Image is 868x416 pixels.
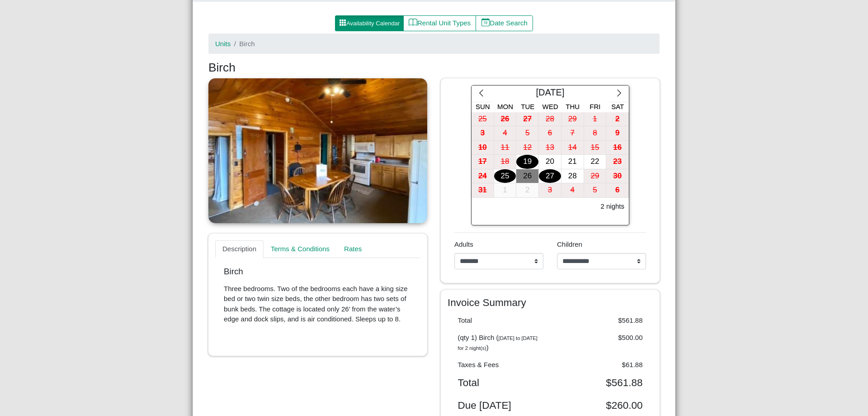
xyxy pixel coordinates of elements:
a: Units [215,40,231,48]
button: 28 [561,169,584,184]
svg: chevron left [477,89,486,97]
div: 4 [561,183,584,197]
div: 24 [472,169,494,183]
button: 2 [516,183,539,198]
div: 23 [606,155,628,169]
span: Adults [454,240,473,248]
svg: chevron right [615,89,623,97]
div: 28 [539,112,561,126]
button: 6 [539,126,561,141]
div: 9 [606,126,628,140]
button: chevron left [472,86,491,102]
div: 5 [584,183,606,197]
button: 27 [516,112,539,127]
div: Due [DATE] [451,399,551,411]
button: 10 [472,141,494,155]
button: 26 [516,169,539,184]
button: 26 [494,112,517,127]
button: 14 [561,141,584,155]
button: 24 [472,169,494,184]
button: 4 [561,183,584,198]
div: 7 [561,126,584,140]
button: 6 [606,183,629,198]
button: 29 [584,169,607,184]
div: 3 [472,126,494,140]
div: 29 [584,169,606,183]
div: 3 [539,183,561,197]
div: 6 [606,183,628,197]
div: 21 [561,155,584,169]
button: 21 [561,155,584,169]
div: 2 [606,112,628,126]
div: 18 [494,155,516,169]
button: 4 [494,126,517,141]
div: 10 [472,141,494,155]
a: Description [215,240,264,258]
p: Birch [224,267,412,277]
span: Fri [590,103,600,110]
button: 11 [494,141,517,155]
div: $500.00 [550,333,650,353]
button: 25 [494,169,517,184]
button: 16 [606,141,629,155]
h4: Invoice Summary [448,296,653,309]
div: 31 [472,183,494,197]
div: 22 [584,155,606,169]
span: Thu [566,103,580,110]
button: 9 [606,126,629,141]
button: 5 [584,183,607,198]
div: 17 [472,155,494,169]
div: 25 [494,169,516,183]
div: 13 [539,141,561,155]
div: [DATE] [491,86,609,102]
h6: 2 nights [600,202,624,210]
button: 18 [494,155,517,169]
button: 3 [539,183,561,198]
div: 26 [494,112,516,126]
button: 13 [539,141,561,155]
button: 5 [516,126,539,141]
div: 15 [584,141,606,155]
span: Mon [497,103,513,110]
div: Total [451,316,551,326]
div: (qty 1) Birch ( ) [451,333,551,353]
div: Taxes & Fees [451,360,551,370]
div: 27 [516,112,538,126]
button: 8 [584,126,607,141]
div: 4 [494,126,516,140]
span: Sun [476,103,490,110]
div: 1 [494,183,516,197]
div: $561.88 [550,316,650,326]
p: Three bedrooms. Two of the bedrooms each have a king size bed or two twin size beds, the other be... [224,284,412,325]
button: 27 [539,169,561,184]
svg: book [409,18,417,27]
button: calendar dateDate Search [476,15,533,32]
div: 12 [516,141,538,155]
div: 16 [606,141,628,155]
div: 25 [472,112,494,126]
div: 29 [561,112,584,126]
div: Total [451,377,551,389]
div: 8 [584,126,606,140]
div: 14 [561,141,584,155]
div: 19 [516,155,538,169]
div: 11 [494,141,516,155]
button: 30 [606,169,629,184]
div: 6 [539,126,561,140]
button: 25 [472,112,494,127]
div: 5 [516,126,538,140]
button: 28 [539,112,561,127]
button: 7 [561,126,584,141]
div: 2 [516,183,538,197]
button: grid3x3 gap fillAvailability Calendar [335,15,404,32]
a: Terms & Conditions [264,240,337,258]
div: 20 [539,155,561,169]
button: 1 [494,183,517,198]
span: Sat [611,103,624,110]
div: 26 [516,169,538,183]
button: 12 [516,141,539,155]
div: 28 [561,169,584,183]
button: bookRental Unit Types [403,15,476,32]
span: Wed [542,103,558,110]
button: 17 [472,155,494,169]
